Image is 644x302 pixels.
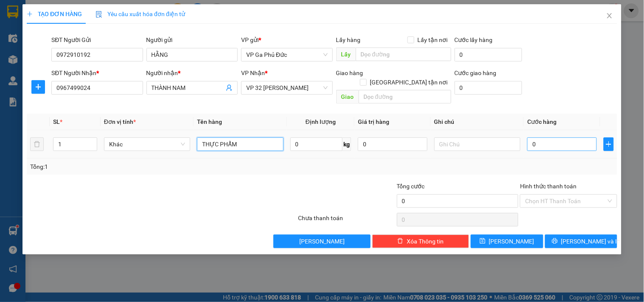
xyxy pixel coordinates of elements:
span: VP 32 Mạc Thái Tổ [246,81,327,94]
span: [GEOGRAPHIC_DATA] tận nơi [367,78,451,87]
span: save [480,238,486,245]
input: Cước lấy hàng [455,48,523,62]
input: Ghi Chú [434,137,520,151]
span: TẠO ĐƠN HÀNG [27,11,82,17]
span: Lấy tận nơi [414,35,451,45]
button: delete [30,137,44,151]
input: Dọc đường [356,48,451,61]
button: [PERSON_NAME] [273,235,370,248]
input: VD: Bàn, Ghế [197,137,283,151]
span: Tổng cước [397,183,425,190]
button: Close [598,4,622,28]
div: SĐT Người Gửi [51,35,143,45]
span: close [606,12,613,19]
li: Số nhà [STREET_ADDRESS][PERSON_NAME] [79,36,355,46]
span: delete [397,238,403,245]
span: Cước hàng [527,118,557,125]
div: Người gửi [146,35,238,45]
span: Lấy [336,48,356,61]
label: Cước lấy hàng [455,36,493,43]
label: Cước giao hàng [455,70,497,76]
span: printer [552,238,558,245]
button: printer[PERSON_NAME] và In [545,235,617,248]
span: Tên hàng [197,118,222,125]
button: save[PERSON_NAME] [471,235,543,248]
span: Đơn vị tính [104,118,136,125]
span: Giao hàng [336,70,363,76]
input: 0 [358,137,427,151]
b: Công ty TNHH Trọng Hiếu Phú Thọ - Nam Cường Limousine [103,10,332,33]
span: Định lượng [306,118,336,125]
div: VP gửi [241,35,332,45]
input: Dọc đường [359,90,451,103]
span: Giao [336,90,359,103]
input: Cước giao hàng [455,81,523,95]
span: plus [604,141,613,148]
span: plus [32,84,45,90]
span: Xóa Thông tin [407,237,444,246]
span: VP Nhận [241,70,265,76]
label: Hình thức thanh toán [520,183,577,190]
span: kg [343,137,351,151]
div: Tổng: 1 [30,162,249,171]
span: user-add [226,84,233,91]
span: [PERSON_NAME] [489,237,534,246]
span: Khác [109,138,185,151]
img: icon [96,11,102,18]
div: SĐT Người Nhận [51,68,143,78]
span: plus [27,11,33,17]
span: Giá trị hàng [358,118,389,125]
div: Người nhận [146,68,238,78]
li: Hotline: 1900400028 [79,46,355,57]
span: Yêu cầu xuất hóa đơn điện tử [96,11,185,17]
button: plus [604,137,614,151]
span: [PERSON_NAME] và In [561,237,621,246]
span: Lấy hàng [336,36,361,43]
button: deleteXóa Thông tin [372,235,469,248]
span: VP Ga Phủ Đức [246,48,327,61]
div: Chưa thanh toán [297,213,396,228]
span: SL [53,118,60,125]
th: Ghi chú [431,114,524,130]
button: plus [31,80,45,94]
span: [PERSON_NAME] [299,237,345,246]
